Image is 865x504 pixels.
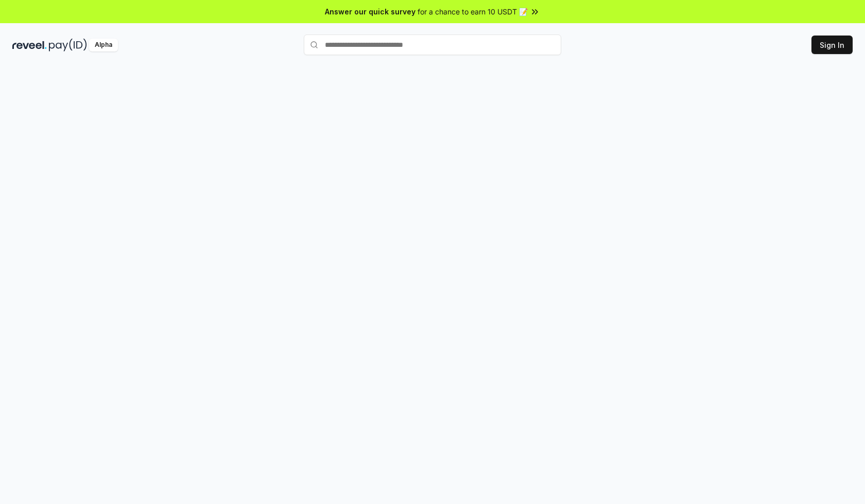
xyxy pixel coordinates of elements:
[325,6,416,17] span: Answer our quick survey
[418,6,528,17] span: for a chance to earn 10 USDT 📝
[49,39,87,51] img: pay_id
[89,39,118,51] div: Alpha
[12,39,47,51] img: reveel_dark
[811,36,853,54] button: Sign In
